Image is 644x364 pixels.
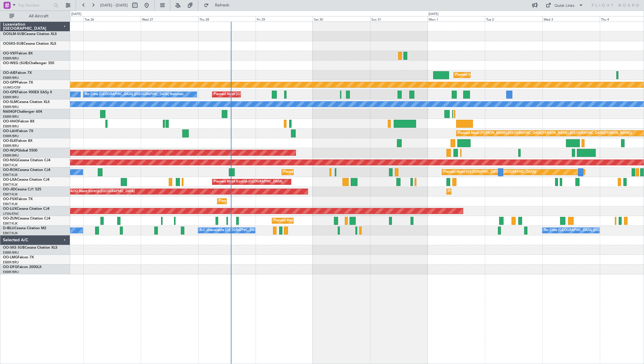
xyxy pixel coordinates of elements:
span: OO-HHO [3,120,18,123]
div: Sun 31 [370,16,428,21]
div: Wed 27 [141,16,198,21]
span: OO-ROK [3,168,18,172]
a: EBBR/BRU [3,76,19,80]
div: Planned Maint [PERSON_NAME]-[GEOGRAPHIC_DATA][PERSON_NAME] ([GEOGRAPHIC_DATA][PERSON_NAME]) [458,129,632,138]
a: EBKT/KJK [3,182,18,187]
span: OO-GPP [3,81,17,84]
span: OO-FSX [3,197,16,201]
span: OOSLM-SUB [3,32,24,36]
span: OO-AIE [3,71,16,75]
a: OOSLM-SUBCessna Citation XLS [3,32,57,36]
button: Refresh [201,1,236,10]
div: Tue 2 [485,16,542,21]
a: OO-NSGCessna Citation CJ4 [3,159,50,162]
a: OO-GPEFalcon 900EX EASy II [3,91,52,94]
a: EBKT/KJK [3,192,18,197]
div: Planned Maint Kortrijk-[GEOGRAPHIC_DATA] [283,168,352,177]
div: Fri 29 [256,16,313,21]
input: Trip Number [18,1,52,10]
a: N604GFChallenger 604 [3,110,42,114]
div: Mon 1 [428,16,485,21]
div: Planned Maint [GEOGRAPHIC_DATA] ([GEOGRAPHIC_DATA] National) [214,90,320,99]
div: Sat 30 [313,16,370,21]
a: EBBR/BRU [3,56,19,61]
div: Quick Links [554,3,575,9]
a: EBBR/BRU [3,144,19,148]
span: OO-LUX [3,207,17,211]
div: A/C Unavailable [GEOGRAPHIC_DATA]-[GEOGRAPHIC_DATA] [200,226,294,235]
a: OO-AIEFalcon 7X [3,71,32,75]
a: UUMO/OSF [3,85,21,90]
div: [DATE] [428,12,438,17]
a: D-IBLUCessna Citation M2 [3,227,46,230]
a: OO-LMGFalcon 7X [3,256,34,259]
div: [DATE] [71,12,81,17]
span: OOSKS-SUB [3,42,24,46]
span: OO-ZUN [3,217,18,220]
span: D-IBLU [3,227,14,230]
a: EBBR/BRU [3,153,19,158]
span: Refresh [210,3,235,7]
div: No Crew [GEOGRAPHIC_DATA] ([GEOGRAPHIC_DATA] National) [85,90,183,99]
a: EBKT/KJK [3,231,18,235]
span: N604GF [3,110,17,114]
a: EBBR/BRU [3,114,19,119]
span: OO-NSG [3,159,18,162]
a: OOSKS-SUBCessna Citation XLS [3,42,56,46]
span: OO-LXA [3,178,17,182]
a: OO-LAHFalcon 7X [3,129,33,133]
a: OO-SKS SUBCessna Citation XLS [3,246,57,250]
a: EBBR/BRU [3,95,19,99]
div: Planned Maint Kortrijk-[GEOGRAPHIC_DATA] [274,216,342,225]
span: [DATE] - [DATE] [100,3,128,8]
a: OO-ZUNCessna Citation CJ4 [3,217,50,220]
span: OO-LAH [3,129,17,133]
a: EBKT/KJK [3,202,18,206]
span: OO-SKS SUB [3,246,25,250]
a: EBBR/BRU [3,124,19,129]
a: OO-LUXCessna Citation CJ4 [3,207,49,211]
div: Planned Maint Kortrijk-[GEOGRAPHIC_DATA] [219,197,287,206]
span: OO-WLP [3,149,17,152]
a: OO-HHOFalcon 8X [3,120,34,123]
span: OO-JID [3,188,15,191]
a: OO-WLPGlobal 5500 [3,149,37,152]
div: Planned Maint [GEOGRAPHIC_DATA] ([GEOGRAPHIC_DATA]) [455,71,548,79]
div: Planned Maint Kortrijk-[GEOGRAPHIC_DATA] [214,177,282,186]
button: Quick Links [543,1,586,10]
a: OO-FSXFalcon 7X [3,197,33,201]
button: All Aircraft [6,11,64,21]
a: OO-WEG (SUB)Challenger 350 [3,62,54,65]
a: OO-SLMCessna Citation XLS [3,100,50,104]
span: OO-DFG [3,265,17,269]
span: OO-VSF [3,52,16,55]
a: OO-JIDCessna CJ1 525 [3,188,41,191]
div: No Crew [GEOGRAPHIC_DATA] ([GEOGRAPHIC_DATA] National) [544,226,643,235]
div: AOG Maint Kortrijk-[GEOGRAPHIC_DATA] [70,187,135,196]
div: Wed 3 [542,16,600,21]
span: OO-WEG (SUB) [3,62,29,65]
a: EBKT/KJK [3,173,18,177]
a: EBBR/BRU [3,260,19,265]
span: OO-GPE [3,91,17,94]
a: EBBR/BRU [3,270,19,274]
a: OO-VSFFalcon 8X [3,52,33,55]
div: Planned Maint Kortrijk-[GEOGRAPHIC_DATA] [448,187,517,196]
a: EBBR/BRU [3,134,19,138]
div: Tue 26 [83,16,141,21]
a: OO-LXACessna Citation CJ4 [3,178,49,182]
span: OO-SLM [3,100,17,104]
div: Planned Maint [GEOGRAPHIC_DATA] ([GEOGRAPHIC_DATA]) [443,168,536,177]
a: OO-GPPFalcon 7X [3,81,33,84]
span: OO-ELK [3,139,16,143]
a: OO-DFGFalcon 2000LX [3,265,42,269]
a: EBKT/KJK [3,221,18,226]
a: OO-ROKCessna Citation CJ4 [3,168,50,172]
div: Thu 28 [198,16,256,21]
a: LFSN/ENC [3,212,19,216]
a: EBBR/BRU [3,105,19,109]
a: EBBR/BRU [3,250,19,255]
a: OO-ELKFalcon 8X [3,139,32,143]
span: OO-LMG [3,256,18,259]
span: All Aircraft [15,14,62,18]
